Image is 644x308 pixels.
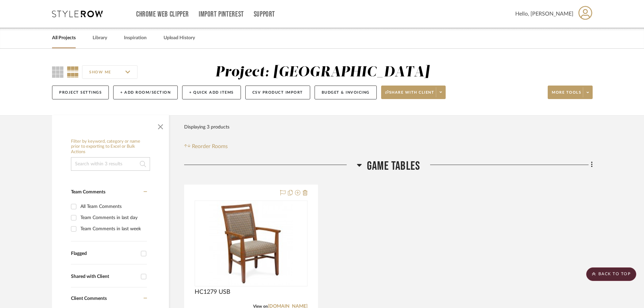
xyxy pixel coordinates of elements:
a: Upload History [164,33,195,43]
span: Client Comments [71,296,107,301]
div: Team Comments in last week [80,223,145,234]
span: Game Tables [367,159,420,173]
div: 0 [195,201,307,286]
span: HC1279 USB [195,288,230,296]
h6: Filter by keyword, category or name prior to exporting to Excel or Bulk Actions [71,139,150,155]
div: Shared with Client [71,274,138,280]
a: Inspiration [124,33,147,43]
div: Team Comments in last day [80,212,145,223]
a: Import Pinterest [199,11,244,17]
button: + Quick Add Items [182,86,241,99]
button: More tools [548,86,593,99]
button: Project Settings [52,86,109,99]
button: Reorder Rooms [184,142,228,150]
a: Chrome Web Clipper [136,11,189,17]
scroll-to-top-button: BACK TO TOP [586,267,636,281]
span: Reorder Rooms [192,142,228,150]
button: + Add Room/Section [113,86,178,99]
span: Hello, [PERSON_NAME] [515,10,573,18]
a: Library [93,33,107,43]
span: More tools [552,90,581,100]
div: Project: [GEOGRAPHIC_DATA] [215,65,429,79]
button: Share with client [381,86,446,99]
span: Team Comments [71,190,105,194]
span: Share with client [385,90,435,100]
button: Close [154,119,167,132]
a: Support [254,11,275,17]
div: Displaying 3 products [184,120,229,134]
img: HC1279 USB [209,201,293,286]
input: Search within 3 results [71,157,150,171]
div: Flagged [71,251,138,257]
button: Budget & Invoicing [315,86,377,99]
a: All Projects [52,33,76,43]
button: CSV Product Import [245,86,310,99]
div: All Team Comments [80,201,145,212]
